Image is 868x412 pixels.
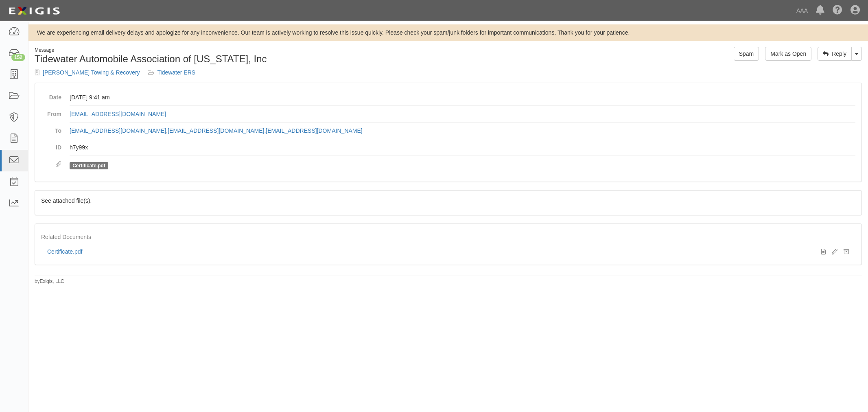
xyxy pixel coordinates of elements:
[70,139,855,156] dd: h7y99x
[833,6,842,15] i: Help Center - Complianz
[35,191,861,215] div: See attached file(s).
[11,54,25,61] div: 152
[765,47,811,61] a: Mark as Open
[168,127,264,134] a: [EMAIL_ADDRESS][DOMAIN_NAME]
[72,163,105,169] a: Certificate.pdf
[157,69,196,76] a: Tidewater ERS
[70,123,855,139] dd: , ,
[41,123,61,135] dt: To
[821,248,826,256] a: View
[41,106,61,118] dt: From
[41,234,855,240] h5: Related Documents
[734,47,759,61] a: Spam
[43,69,140,76] a: [PERSON_NAME] Towing & Recovery
[40,278,64,284] a: Exigis, LLC
[35,54,442,64] h1: Tidewater Automobile Association of [US_STATE], Inc
[70,89,855,106] dd: [DATE] 9:41 am
[266,127,362,134] a: [EMAIL_ADDRESS][DOMAIN_NAME]
[792,2,812,19] a: AAA
[47,248,815,256] div: Certificate.pdf
[70,111,166,117] a: [EMAIL_ADDRESS][DOMAIN_NAME]
[28,28,868,37] div: We are experiencing email delivery delays and apologize for any inconvenience. Our team is active...
[818,47,852,61] a: Reply
[41,89,61,101] dt: Date
[47,248,82,255] a: Certificate.pdf
[6,4,62,18] img: logo-5460c22ac91f19d4615b14bd174203de0afe785f0fc80cf4dbbc73dc1793850b.png
[41,139,61,151] dt: ID
[56,162,61,167] i: Attachments
[35,47,442,54] div: Message
[832,248,837,256] a: Edit Document
[70,127,166,134] a: [EMAIL_ADDRESS][DOMAIN_NAME]
[844,248,849,256] a: Archive document
[35,278,64,285] small: by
